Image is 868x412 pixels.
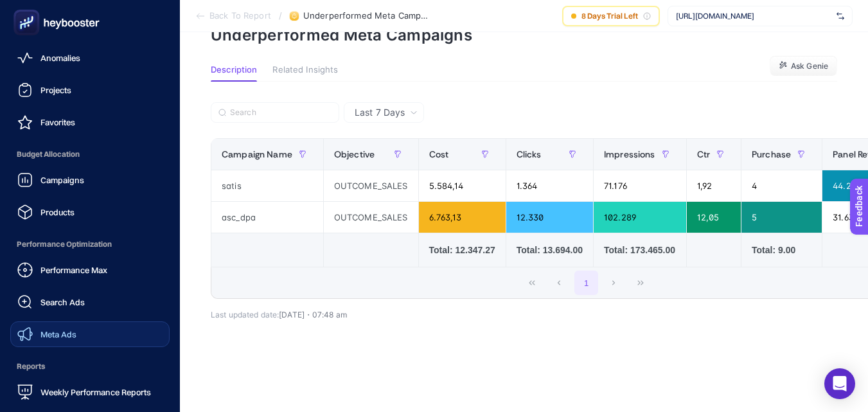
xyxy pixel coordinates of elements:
[272,65,338,82] button: Related Insights
[10,257,170,283] a: Performance Max
[40,53,80,63] span: Anomalies
[211,310,279,319] span: Last updated date:
[687,170,741,201] div: 1,92
[40,207,75,217] span: Products
[10,167,170,193] a: Campaigns
[10,199,170,225] a: Products
[594,202,686,233] div: 102.289
[222,149,292,159] span: Campaign Name
[791,61,828,71] span: Ask Genie
[517,149,542,159] span: Clicks
[10,141,170,167] span: Budget Allocation
[10,45,170,71] a: Anomalies
[10,379,170,405] a: Weekly Performance Reports
[676,11,831,21] span: [URL][DOMAIN_NAME]
[10,321,170,347] a: Meta Ads
[10,109,170,135] a: Favorites
[419,170,506,201] div: 5.584,14
[837,10,844,22] img: svg%3e
[506,170,593,201] div: 1.364
[211,202,323,233] div: asc_dpa
[40,265,107,275] span: Performance Max
[574,271,599,295] button: 1
[770,56,837,76] button: Ask Genie
[40,329,76,339] span: Meta Ads
[10,354,170,379] span: Reports
[824,368,855,399] div: Open Intercom Messenger
[303,11,432,21] span: Underperformed Meta Campaigns
[594,170,686,201] div: 71.176
[355,106,405,119] span: Last 7 Days
[8,4,49,14] span: Feedback
[604,149,655,159] span: Impressions
[697,149,710,159] span: Ctr
[741,202,822,233] div: 5
[324,202,418,233] div: OUTCOME_SALES
[211,65,257,75] span: Description
[209,11,271,21] span: Back To Report
[40,175,84,185] span: Campaigns
[40,387,151,397] span: Weekly Performance Reports
[429,244,495,256] div: Total: 12.347.27
[334,149,375,159] span: Objective
[604,244,676,256] div: Total: 173.465.00
[419,202,506,233] div: 6.763,13
[324,170,418,201] div: OUTCOME_SALES
[429,149,449,159] span: Cost
[40,85,71,95] span: Projects
[752,149,791,159] span: Purchase
[10,231,170,257] span: Performance Optimization
[517,244,583,256] div: Total: 13.694.00
[581,11,638,21] span: 8 Days Trial Left
[752,244,811,256] div: Total: 9.00
[211,26,837,44] p: Underperformed Meta Campaigns
[741,170,822,201] div: 4
[10,289,170,315] a: Search Ads
[40,117,75,127] span: Favorites
[211,65,257,82] button: Description
[279,310,347,319] span: [DATE]・07:48 am
[230,108,332,118] input: Search
[211,170,323,201] div: satis
[272,65,338,75] span: Related Insights
[40,297,85,307] span: Search Ads
[506,202,593,233] div: 12.330
[10,77,170,103] a: Projects
[687,202,741,233] div: 12,05
[279,10,282,21] span: /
